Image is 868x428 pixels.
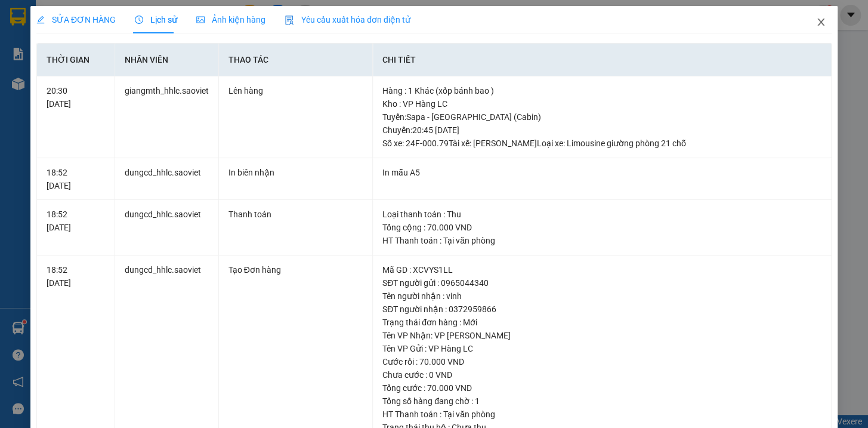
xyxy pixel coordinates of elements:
div: 18:52 [DATE] [47,263,105,290]
div: Tên người nhận : vinh [382,290,821,303]
div: SĐT người nhận : 0372959866 [382,303,821,316]
div: Loại thanh toán : Thu [382,208,821,221]
div: Tổng cước : 70.000 VND [382,381,821,395]
div: Mã GD : XCVYS1LL [382,263,821,276]
div: Tạo Đơn hàng [228,263,363,276]
div: 18:52 [DATE] [47,166,105,192]
div: Chưa cước : 0 VND [382,368,821,381]
button: Close [804,6,838,39]
span: close [816,17,826,27]
span: Lịch sử [135,15,177,24]
span: Ảnh kiện hàng [196,15,265,24]
div: HT Thanh toán : Tại văn phòng [382,408,821,421]
td: dungcd_hhlc.saoviet [115,158,219,201]
div: Tổng số hàng đang chờ : 1 [382,395,821,408]
div: Hàng : 1 Khác (xốp bánh bao ) [382,84,821,97]
th: Thời gian [37,44,115,76]
div: Trạng thái đơn hàng : Mới [382,316,821,329]
div: Tên VP Nhận: VP [PERSON_NAME] [382,329,821,342]
div: Lên hàng [228,84,363,97]
th: Chi tiết [373,44,832,76]
th: Nhân viên [115,44,219,76]
span: edit [36,16,45,24]
div: In biên nhận [228,166,363,179]
div: Tên VP Gửi : VP Hàng LC [382,342,821,355]
div: 20:30 [DATE] [47,84,105,110]
td: giangmth_hhlc.saoviet [115,76,219,158]
div: Tuyến : Sapa - [GEOGRAPHIC_DATA] (Cabin) Chuyến: 20:45 [DATE] Số xe: 24F-000.79 Tài xế: [PERSON_N... [382,110,821,150]
td: dungcd_hhlc.saoviet [115,200,219,255]
div: SĐT người gửi : 0965044340 [382,276,821,290]
div: Kho : VP Hàng LC [382,97,821,110]
img: icon [285,16,294,25]
div: Cước rồi : 70.000 VND [382,355,821,368]
div: 18:52 [DATE] [47,208,105,234]
span: picture [196,16,205,24]
div: Tổng cộng : 70.000 VND [382,221,821,234]
div: In mẫu A5 [382,166,821,179]
span: clock-circle [135,16,143,24]
span: Yêu cầu xuất hóa đơn điện tử [285,15,410,24]
div: Thanh toán [228,208,363,221]
span: SỬA ĐƠN HÀNG [36,15,116,24]
th: Thao tác [219,44,373,76]
div: HT Thanh toán : Tại văn phòng [382,234,821,247]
